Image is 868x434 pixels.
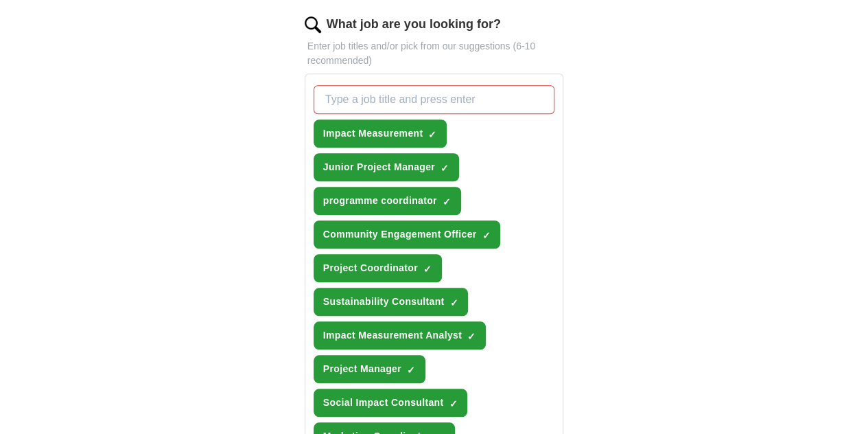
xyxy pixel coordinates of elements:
[323,295,445,309] span: Sustainability Consultant
[314,254,442,282] button: Project Coordinator✓
[441,163,449,174] span: ✓
[305,39,564,68] p: Enter job titles and/or pick from our suggestions (6-10 recommended)
[314,355,425,383] button: Project Manager✓
[323,194,437,208] span: programme coordinator
[305,16,321,33] img: search.png
[482,230,490,241] span: ✓
[467,331,476,342] span: ✓
[423,264,432,275] span: ✓
[449,297,458,308] span: ✓
[314,389,468,417] button: Social Impact Consultant✓
[323,160,435,174] span: Junior Project Manager
[323,227,477,242] span: Community Engagement Officer
[449,398,457,409] span: ✓
[314,153,459,181] button: Junior Project Manager✓
[327,15,501,34] label: What job are you looking for?
[407,365,415,376] span: ✓
[323,261,418,275] span: Project Coordinator
[323,126,423,141] span: Impact Measurement
[314,321,486,350] button: Impact Measurement Analyst✓
[314,187,461,215] button: programme coordinator✓
[314,288,469,316] button: Sustainability Consultant✓
[314,220,501,249] button: Community Engagement Officer✓
[314,85,555,114] input: Type a job title and press enter
[443,196,451,207] span: ✓
[323,396,444,410] span: Social Impact Consultant
[323,328,462,343] span: Impact Measurement Analyst
[314,119,447,148] button: Impact Measurement✓
[428,129,436,140] span: ✓
[323,362,401,376] span: Project Manager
